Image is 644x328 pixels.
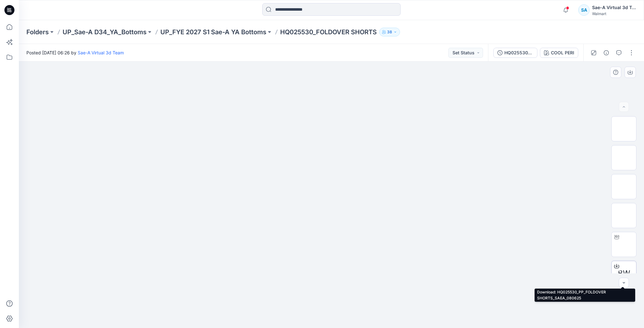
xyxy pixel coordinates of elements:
[504,49,533,56] div: HQ025530_PP_COLORS
[26,28,49,36] a: Folders
[551,49,574,56] div: COOL PERI
[618,268,630,279] span: BW
[493,48,537,58] button: HQ025530_PP_COLORS
[78,50,124,55] a: Sae-A Virtual 3d Team
[63,28,147,36] a: UP_Sae-A D34_YA_Bottoms
[578,4,590,16] div: SA
[26,49,124,56] span: Posted [DATE] 06:26 by
[379,28,400,36] button: 38
[280,28,377,36] p: HQ025530_FOLDOVER SHORTS
[592,11,636,16] div: Walmart
[540,48,578,58] button: COOL PERI
[592,4,636,11] div: Sae-A Virtual 3d Team
[601,48,611,58] button: Details
[160,28,266,36] a: UP_FYE 2027 S1 Sae-A YA Bottoms
[387,29,392,36] p: 38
